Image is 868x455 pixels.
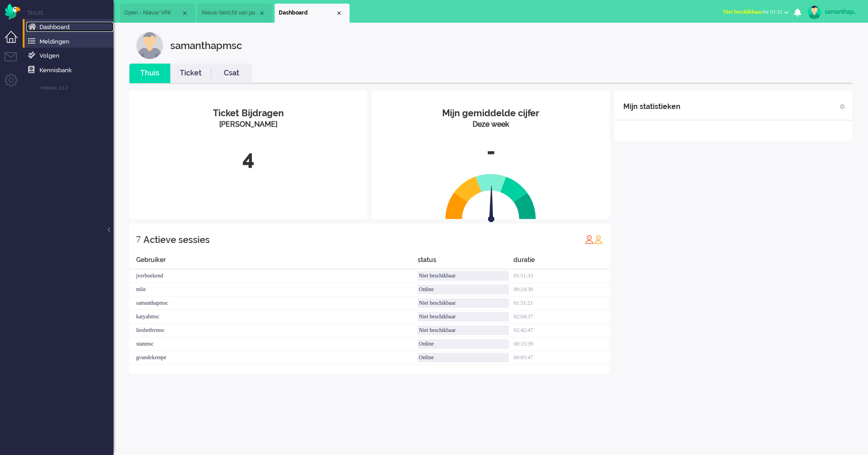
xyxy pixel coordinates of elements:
img: avatar [808,5,821,19]
div: status [418,255,514,269]
a: samanthapmsc [806,5,859,19]
span: Open - Nieuw VPK [124,9,181,17]
li: Niet beschikbaarfor 01:51 [718,3,794,23]
a: Notifications menu item [26,36,113,46]
div: Close tab [258,10,266,17]
div: 00:15:39 [513,337,610,351]
div: katyahmsc [129,310,418,324]
li: Dashboard menu [5,31,25,51]
img: arrow.svg [472,185,511,224]
div: stanmsc [129,337,418,351]
a: Knowledge base [26,65,113,75]
span: Dashboard [39,24,69,30]
div: Online [418,339,509,349]
li: Home menu item [27,9,113,17]
img: profile_orange.svg [594,235,603,244]
div: 02:04:37 [513,310,610,324]
div: Niet beschikbaar [418,312,509,321]
div: duratie [513,255,610,269]
div: 01:51:21 [513,297,610,310]
div: jverboekend [129,269,418,283]
span: Volgen [39,52,59,59]
div: Online [418,285,509,294]
div: gvandekempe [129,351,418,365]
div: 4 [136,143,360,173]
div: mlie [129,283,418,297]
li: Thuis [129,64,170,83]
li: 12097 [197,4,272,23]
div: Actieve sessies [143,231,210,249]
img: customer.svg [136,32,163,59]
div: Niet beschikbaar [418,326,509,335]
div: 01:51:33 [513,269,610,283]
li: View [120,4,195,23]
li: Tickets menu [5,52,25,73]
a: Dashboard menu item [26,22,113,32]
div: samanthapmsc [129,297,418,310]
img: flow_omnibird.svg [5,4,20,20]
a: Thuis [129,68,170,79]
li: Ticket [170,64,211,83]
button: Niet beschikbaarfor 01:51 [718,5,794,19]
div: samanthapmsc [825,7,859,16]
span: Dashboard [279,9,335,17]
span: Kennisbank [39,67,72,74]
img: profile_red.svg [585,235,594,244]
div: Niet beschikbaar [418,298,509,308]
img: semi_circle.svg [445,173,536,219]
span: Nieuw bericht van patiënt [202,9,258,17]
div: Close tab [335,10,343,17]
li: Csat [211,64,252,83]
span: Niet beschikbaar [723,9,763,15]
a: Following [26,50,113,60]
span: for 01:51 [723,9,783,15]
a: Csat [211,68,252,79]
div: Deze week [379,119,603,130]
a: Ticket [170,68,211,79]
li: Admin menu [5,74,25,94]
div: Mijn statistieken [623,98,681,116]
a: Omnidesk [5,6,20,13]
div: samanthapmsc [170,32,242,59]
div: liesbethvmsc [129,324,418,337]
div: - [379,137,603,167]
span: release_2.1.2 [40,85,68,91]
div: 02:42:47 [513,324,610,337]
div: Mijn gemiddelde cijfer [379,107,603,120]
span: Meldingen [39,38,69,45]
div: 00:03:47 [513,351,610,365]
div: Close tab [181,10,188,17]
div: [PERSON_NAME] [136,119,360,130]
div: Niet beschikbaar [418,271,509,281]
li: Dashboard [275,4,350,23]
div: Ticket Bijdragen [136,107,360,120]
div: 7 [136,230,141,248]
div: Gebruiker [129,255,418,269]
div: Online [418,353,509,362]
div: 00:24:39 [513,283,610,297]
